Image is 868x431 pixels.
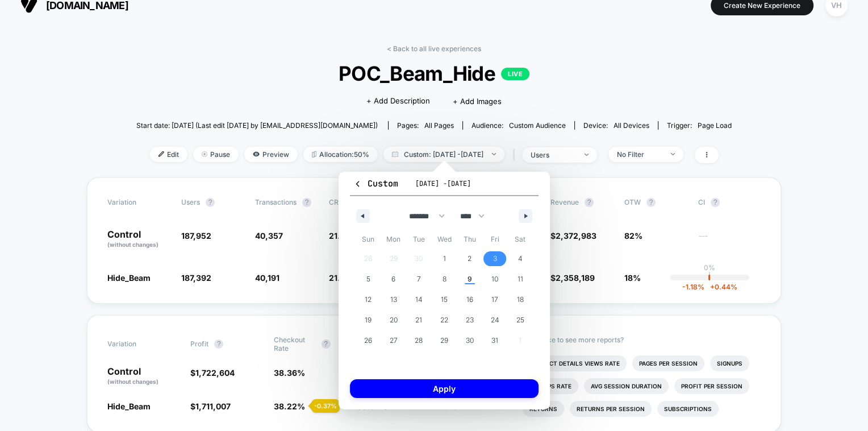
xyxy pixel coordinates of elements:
span: 2,358,189 [556,273,595,283]
button: 28 [406,330,432,351]
span: 40,357 [255,231,283,241]
span: --- [698,233,761,249]
button: 1 [432,248,457,269]
button: 21 [406,310,432,330]
span: 38.36 % [274,368,305,378]
span: 23 [466,310,474,330]
button: 14 [406,289,432,310]
span: Device: [574,121,658,130]
li: Subscriptions [657,401,719,417]
div: Pages: [397,121,454,130]
a: < Back to all live experiences [387,44,481,53]
span: 187,392 [181,273,211,283]
span: 27 [390,330,398,351]
li: Signups [710,355,749,371]
span: + [710,283,714,291]
button: 4 [507,248,533,269]
span: 25 [516,310,524,330]
span: 16 [466,289,473,310]
button: 19 [356,310,381,330]
span: 8 [442,269,446,289]
span: Profit [190,339,208,348]
p: Control [107,230,170,249]
span: 30 [466,330,474,351]
li: Product Details Views Rate [523,355,627,371]
button: 16 [457,289,482,310]
button: 31 [482,330,508,351]
span: Custom [353,178,398,189]
div: - 0.37 % [311,399,340,413]
span: 24 [491,310,499,330]
button: 29 [432,330,457,351]
p: | [708,272,711,280]
span: 12 [365,289,372,310]
span: 29 [440,330,448,351]
span: 22 [440,310,448,330]
img: end [585,154,589,156]
span: 18 [517,289,524,310]
span: [DATE] - [DATE] [415,179,471,188]
button: 18 [507,289,533,310]
button: 3 [482,248,508,269]
p: Would like to see more reports? [523,335,761,344]
button: 24 [482,310,508,330]
span: Fri [482,230,508,248]
button: 12 [356,289,381,310]
button: 15 [432,289,457,310]
li: Avg Session Duration [584,378,669,394]
span: 187,952 [181,231,211,241]
button: ? [206,198,215,207]
button: 30 [457,330,482,351]
button: 9 [457,269,482,289]
span: 0.44 % [704,283,737,291]
span: $ [190,401,231,411]
span: 1,722,604 [195,368,235,378]
span: Custom Audience [509,121,566,130]
span: 11 [518,269,523,289]
button: Apply [350,379,539,398]
span: Checkout Rate [274,335,316,353]
span: Tue [406,230,432,248]
span: 2,372,983 [556,231,596,241]
button: ? [322,339,331,349]
button: 8 [432,269,457,289]
span: (without changes) [107,378,158,385]
span: 31 [491,330,498,351]
span: (without changes) [107,241,158,248]
span: 2 [468,248,471,269]
img: end [671,153,675,155]
span: 21 [415,310,422,330]
span: 40,191 [255,273,279,283]
li: Pages Per Session [632,355,704,371]
span: Hide_Beam [107,401,151,411]
span: 4 [518,248,523,269]
span: Transactions [255,198,297,206]
span: 13 [390,289,397,310]
span: + Add Description [366,96,430,107]
span: -1.18 % [682,283,704,291]
span: 15 [441,289,448,310]
span: Mon [381,230,407,248]
span: 17 [491,289,498,310]
span: Thu [457,230,482,248]
button: ? [214,339,223,349]
span: 26 [364,330,372,351]
span: $ [550,231,596,241]
span: 3 [493,248,497,269]
span: Sat [507,230,533,248]
span: 1,711,007 [195,401,231,411]
span: + Add Images [453,97,502,106]
button: ? [646,198,656,207]
div: Trigger: [667,121,732,130]
span: 7 [417,269,421,289]
span: 1 [443,248,445,269]
div: Audience: [471,121,566,130]
span: 18% [624,273,641,283]
span: 5 [366,269,370,289]
span: Variation [107,335,170,353]
span: all pages [424,121,454,130]
button: 27 [381,330,407,351]
button: 5 [356,269,381,289]
span: 20 [390,310,398,330]
span: Variation [107,198,170,207]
